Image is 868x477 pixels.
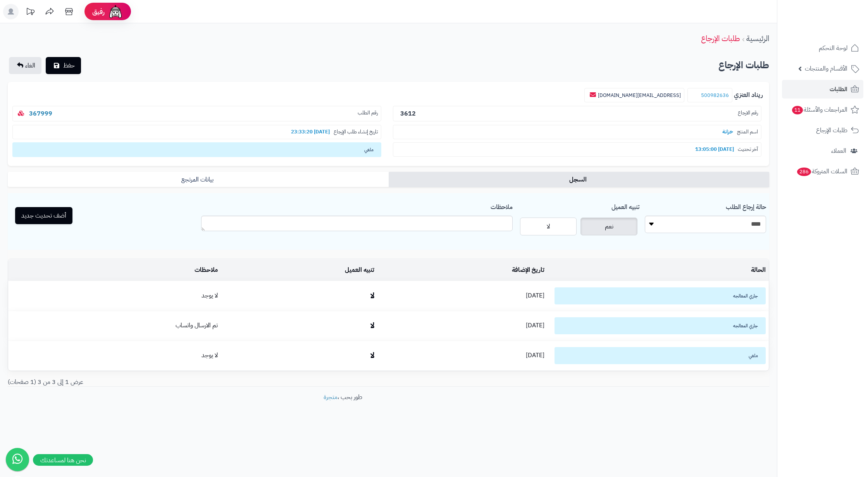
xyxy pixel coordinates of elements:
[782,39,863,57] a: لوحة التحكم
[8,172,389,187] a: بيانات المرتجع
[746,33,769,44] a: الرئيسية
[324,392,338,402] a: متجرة
[9,57,41,74] a: الغاء
[29,109,52,118] a: 367999
[491,199,513,212] label: ملاحظات
[334,128,378,136] span: تاريخ إنشاء طلب الإرجاع
[8,311,221,340] td: تم الارسال واتساب
[737,128,758,136] span: اسم المنتج
[377,311,548,340] td: [DATE]
[831,145,846,156] span: العملاء
[792,106,803,114] span: 11
[370,320,374,331] b: لا
[92,7,105,16] span: رفيق
[370,290,374,301] b: لا
[377,341,548,370] td: [DATE]
[221,259,377,281] td: تنبيه العميل
[370,349,374,361] b: لا
[598,92,681,99] a: [EMAIL_ADDRESS][DOMAIN_NAME]
[12,142,381,157] span: ملغي
[2,378,389,387] div: عرض 1 إلى 3 من 3 (1 صفحات)
[377,259,548,281] td: تاريخ الإضافة
[605,222,613,231] span: نعم
[782,121,863,140] a: طلبات الإرجاع
[791,104,847,115] span: المراجعات والأسئلة
[738,146,758,153] span: آخر تحديث
[796,166,847,177] span: السلات المتروكة
[63,61,75,70] span: حفظ
[400,109,416,118] b: 3612
[21,4,40,21] a: تحديثات المنصة
[797,168,811,176] span: 286
[782,162,863,181] a: السلات المتروكة286
[701,33,740,44] a: طلبات الإرجاع
[701,92,729,99] a: 500982636
[726,199,766,212] label: حالة إرجاع الطلب
[15,207,72,224] button: أضف تحديث جديد
[287,128,334,135] b: [DATE] 23:33:20
[738,109,758,118] span: رقم الارجاع
[358,109,378,118] span: رقم الطلب
[25,61,35,70] span: الغاء
[8,259,221,281] td: ملاحظات
[108,4,123,19] img: ai-face.png
[548,259,769,281] td: الحالة
[782,80,863,99] a: الطلبات
[691,145,738,153] b: [DATE] 13:05:00
[718,128,737,135] b: خزانة
[377,281,548,311] td: [DATE]
[46,57,81,74] button: حفظ
[830,84,847,95] span: الطلبات
[555,287,766,304] span: جاري المعالجه
[547,222,550,231] span: لا
[819,43,847,54] span: لوحة التحكم
[611,199,639,212] label: تنبيه العميل
[555,347,766,364] span: ملغي
[782,100,863,119] a: المراجعات والأسئلة11
[8,341,221,370] td: لا يوجد
[782,142,863,160] a: العملاء
[555,317,766,334] span: جاري المعالجه
[8,281,221,311] td: لا يوجد
[805,63,847,74] span: الأقسام والمنتجات
[718,57,769,73] h2: طلبات الإرجاع
[816,125,847,136] span: طلبات الإرجاع
[734,91,763,100] b: ريناد العنزي
[389,172,770,187] a: السجل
